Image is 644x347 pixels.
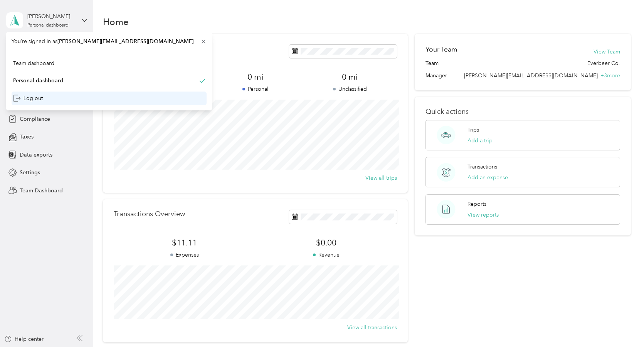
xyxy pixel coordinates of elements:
[13,59,54,67] div: Team dashboard
[13,77,63,85] div: Personal dashboard
[103,18,129,26] h1: Home
[20,115,50,123] span: Compliance
[114,237,256,248] span: $11.11
[208,85,303,93] p: Personal
[600,72,620,79] span: + 3 more
[467,126,479,134] p: Trips
[12,37,207,45] span: You’re signed in as
[208,72,303,82] span: 0 mi
[425,45,457,54] h2: Your Team
[4,335,44,343] button: Help center
[27,23,69,28] div: Personal dashboard
[27,12,76,20] div: [PERSON_NAME]
[467,211,499,219] button: View reports
[425,108,620,116] p: Quick actions
[57,38,193,45] span: [PERSON_NAME][EMAIL_ADDRESS][DOMAIN_NAME]
[256,251,397,259] p: Revenue
[303,72,397,82] span: 0 mi
[467,163,497,171] p: Transactions
[114,210,185,218] p: Transactions Overview
[13,94,43,102] div: Log out
[464,72,598,79] span: [PERSON_NAME][EMAIL_ADDRESS][DOMAIN_NAME]
[256,237,397,248] span: $0.00
[467,200,486,208] p: Reports
[20,151,52,159] span: Data exports
[425,72,447,80] span: Manager
[20,187,63,195] span: Team Dashboard
[601,304,644,347] iframe: Everlance-gr Chat Button Frame
[467,173,508,182] button: Add an expense
[347,324,397,332] button: View all transactions
[425,59,439,67] span: Team
[365,174,397,182] button: View all trips
[467,137,493,145] button: Add a trip
[20,133,34,141] span: Taxes
[594,48,620,56] button: View Team
[114,251,256,259] p: Expenses
[587,59,620,67] span: Everbeer Co.
[20,168,40,177] span: Settings
[303,85,397,93] p: Unclassified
